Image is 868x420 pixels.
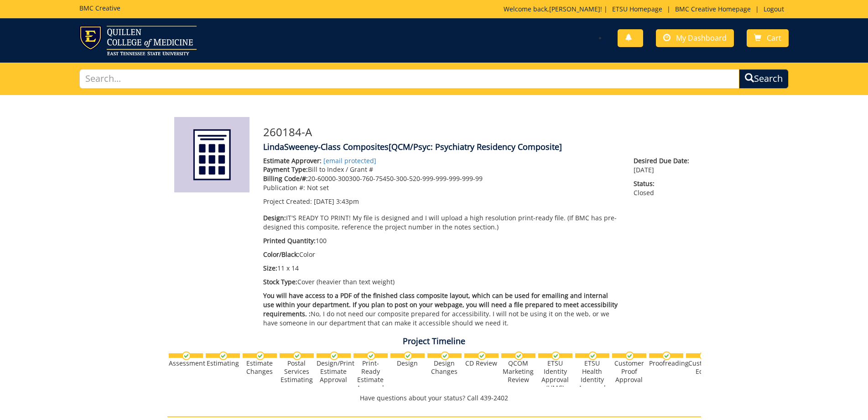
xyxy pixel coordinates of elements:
[538,359,572,392] div: ETSU Identity Approval (UMC)
[263,264,277,272] span: Size:
[263,213,620,232] p: IT'S READY TO PRINT! My file is designed and I will upload a high resolution print-ready file. (I...
[612,359,646,384] div: Customer Proof Approval
[649,359,683,367] div: Proofreading
[206,359,240,367] div: Estimating
[662,351,671,360] img: checkmark
[317,359,351,384] div: Design/Print Estimate Approval
[441,351,449,360] img: checkmark
[389,141,562,152] span: [QCM/Psyc: Psychiatry Residency Composite]
[759,5,789,13] a: Logout
[634,179,694,188] span: Status:
[263,236,316,245] span: Printed Quantity:
[686,359,720,376] div: Customer Edits
[174,117,249,192] img: Product featured image
[656,29,734,47] a: My Dashboard
[263,291,620,328] p: No, I do not need our composite prepared for accessibility. I will not be using it on the web, or...
[79,69,740,89] input: Search...
[404,351,412,360] img: checkmark
[263,183,305,192] span: Publication #:
[504,5,789,14] p: Welcome back, ! | | |
[464,359,499,367] div: CD Review
[263,174,620,183] p: 20-60000-300300-760-75450-300-520-999-999-999-999-99
[575,359,609,392] div: ETSU Health Identity Approval
[625,351,634,360] img: checkmark
[670,5,755,13] a: BMC Creative Homepage
[767,33,781,43] span: Cart
[263,264,620,273] p: 11 x 14
[478,351,486,360] img: checkmark
[634,179,694,197] p: Closed
[263,156,322,165] span: Estimate Approver:
[263,236,620,245] p: 100
[263,165,620,174] p: Bill to Index / Grant #
[551,351,560,360] img: checkmark
[256,351,265,360] img: checkmark
[263,126,694,138] h3: 260184-A
[243,359,277,376] div: Estimate Changes
[169,359,203,367] div: Assessment
[263,165,308,174] span: Payment Type:
[263,143,694,152] h4: LindaSweeney-Class Composites
[699,351,708,360] img: checkmark
[263,250,299,259] span: Color/Black:
[427,359,462,376] div: Design Changes
[314,197,359,206] span: [DATE] 3:43pm
[293,351,301,360] img: checkmark
[588,351,597,360] img: checkmark
[747,29,789,47] a: Cart
[263,277,297,286] span: Stock Type:
[323,156,376,165] a: [email protected]
[79,26,197,55] img: ETSU logo
[367,351,375,360] img: checkmark
[263,291,618,318] span: You will have access to a PDF of the finished class composite layout, which can be used for email...
[330,351,338,360] img: checkmark
[167,393,701,403] p: Have questions about your status? Call 439-2402
[501,359,535,384] div: QCOM Marketing Review
[549,5,600,13] a: [PERSON_NAME]
[353,359,388,392] div: Print-Ready Estimate Approval
[219,351,228,360] img: checkmark
[79,5,120,11] h5: BMC Creative
[608,5,667,13] a: ETSU Homepage
[390,359,425,367] div: Design
[307,183,329,192] span: Not set
[182,351,191,360] img: checkmark
[515,351,523,360] img: checkmark
[263,197,312,206] span: Project Created:
[263,213,286,222] span: Design:
[676,33,727,43] span: My Dashboard
[739,69,789,89] button: Search
[634,156,694,165] span: Desired Due Date:
[280,359,314,384] div: Postal Services Estimating
[167,337,701,346] h4: Project Timeline
[634,156,694,175] p: [DATE]
[263,174,308,183] span: Billing Code/#:
[263,250,620,259] p: Color
[263,277,620,287] p: Cover (heavier than text weight)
